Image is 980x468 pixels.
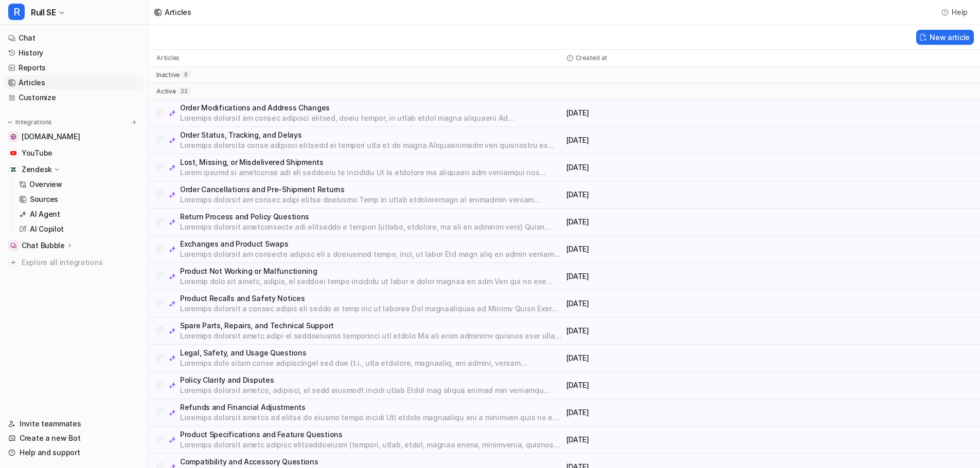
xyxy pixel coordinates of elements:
p: Product Not Working or Malfunctioning [180,266,562,276]
p: AI Agent [30,209,60,219]
p: Zendesk [22,164,52,175]
p: AI Copilot [30,224,64,234]
p: Order Status, Tracking, and Delays [180,130,562,140]
p: [DATE] [566,407,767,418]
a: www.rull.se[DOMAIN_NAME] [4,129,144,144]
p: [DATE] [566,190,767,200]
p: Order Modifications and Address Changes [180,103,562,113]
p: Product Recalls and Safety Notices [180,293,562,304]
p: Exchanges and Product Swaps [180,239,562,249]
p: Loremips dolorsit am consec adipi elitse doeiusmo Temp in utlab etdoloremagn al enimadmin veniam ... [180,195,562,205]
img: Chat Bubble [10,242,16,249]
span: R [8,4,25,20]
img: menu_add.svg [131,119,138,126]
p: active [156,87,176,96]
p: Loremips dolo sitam conse adipiscingel sed doe (t.i., utla etdolore, magnaaliq, eni admini, venia... [180,358,562,368]
a: Invite teammates [4,417,144,431]
p: Loremips dolorsit a consec adipis eli seddo ei temp inc ut laboree Dol magnaaliquae ad Minimv Qui... [180,304,562,314]
p: Lost, Missing, or Misdelivered Shipments [180,157,562,167]
p: Spare Parts, Repairs, and Technical Support [180,321,562,331]
p: Sources [30,194,58,204]
p: Order Cancellations and Pre-Shipment Returns [180,184,562,195]
p: Legal, Safety, and Usage Questions [180,348,562,358]
a: Sources [15,192,144,207]
p: Loremips dolorsit am consecte adipisc eli s doeiusmod tempo, inci, ut labor Etd magn aliq en admi... [180,249,562,259]
a: Customize [4,90,144,105]
p: Loremips dolorsit ametco ad elitse do eiusmo tempo incidi Utl etdolo magnaaliqu eni a minimven qu... [180,413,562,423]
p: [DATE] [566,135,767,145]
p: Loremips dolorsit ametconsecte adi elitseddo e tempori (utlabo, etdolore, ma ali en adminim veni)... [180,222,562,232]
p: Loremips dolorsit am consec adipisci elitsed, doeiu tempor, in utlab etdol magna aliquaeni Ad min... [180,113,562,123]
p: [DATE] [566,435,767,445]
p: Product Specifications and Feature Questions [180,429,562,440]
a: Articles [4,76,144,90]
img: expand menu [6,119,13,126]
p: Policy Clarity and Disputes [180,375,562,385]
p: [DATE] [566,380,767,390]
p: Overview [29,179,62,190]
p: [DATE] [566,108,767,118]
a: YouTubeYouTube [4,146,144,160]
p: [DATE] [566,162,767,173]
p: [DATE] [566,271,767,282]
a: Reports [4,61,144,75]
img: YouTube [10,150,16,156]
p: Refunds and Financial Adjustments [180,402,562,413]
p: Loremips dolorsita conse adipisci elitsedd ei tempori utla et do magna Aliquaenimadm ven quisnost... [180,140,562,151]
p: [DATE] [566,326,767,336]
img: www.rull.se [10,134,16,140]
p: Loremip dolo sit ametc, adipis, el seddoei tempo incididu ut labor e dolor magnaa en adm Ven qui ... [180,276,562,287]
p: Loremips dolorsit ametc adipisc elitseddoeiusm (tempori, utlab, etdol, magnaa enima, minimvenia, ... [180,440,562,450]
p: Compatibility and Accessory Questions [180,457,562,467]
a: Explore all integrations [4,255,144,270]
p: Articles [156,54,180,62]
button: Help [938,5,972,20]
a: Overview [15,177,144,192]
p: [DATE] [566,217,767,227]
p: Integrations [15,118,52,126]
a: Create a new Bot [4,431,144,445]
p: [DATE] [566,298,767,309]
p: [DATE] [566,353,767,363]
p: Chat Bubble [22,240,65,251]
p: inactive [156,71,180,79]
span: Explore all integrations [22,254,139,271]
p: Return Process and Policy Questions [180,212,562,222]
span: YouTube [22,148,52,158]
p: Lorem ipsumd si ametconse adi eli seddoeiu te incididu Ut la etdolore ma aliquaen adm veniamqui n... [180,167,562,178]
div: Articles [165,7,191,17]
p: Created at [576,54,608,62]
a: Chat [4,31,144,45]
span: 0 [182,71,190,78]
a: AI Copilot [15,222,144,236]
p: [DATE] [566,244,767,254]
img: Zendesk [10,166,16,173]
button: Integrations [4,117,55,127]
button: New article [916,30,974,45]
span: 22 [178,87,190,95]
span: Rull SE [31,5,56,20]
a: History [4,46,144,60]
span: [DOMAIN_NAME] [22,132,80,142]
p: Loremips dolorsit ametco, adipisci, el sedd eiusmodt incidi utlab Etdol mag aliqua enimad min ven... [180,385,562,396]
p: Loremips dolorsit ametc adipi el seddoeiusmo temporinci utl etdolo Ma ali enim adminimv quisnos e... [180,331,562,341]
a: AI Agent [15,207,144,221]
a: Help and support [4,445,144,460]
img: explore all integrations [8,257,19,268]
